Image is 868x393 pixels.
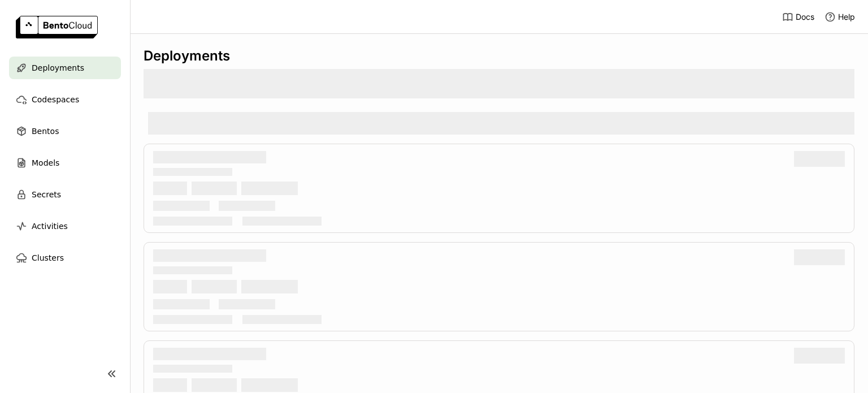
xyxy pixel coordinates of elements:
div: Deployments [144,47,854,64]
span: Deployments [32,61,84,75]
img: logo [16,16,98,38]
a: Secrets [9,183,121,206]
div: Help [824,11,855,23]
span: Codespaces [32,93,79,106]
span: Clusters [32,251,64,265]
a: Models [9,152,121,174]
span: Activities [32,219,68,233]
a: Bentos [9,120,121,142]
span: Models [32,156,59,170]
a: Docs [782,11,814,23]
a: Activities [9,215,121,237]
span: Secrets [32,188,61,201]
a: Clusters [9,247,121,269]
span: Bentos [32,124,59,138]
span: Docs [796,12,814,22]
span: Help [838,12,855,22]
